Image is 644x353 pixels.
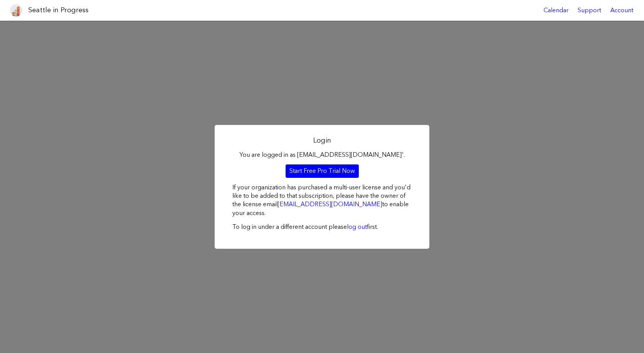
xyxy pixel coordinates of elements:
[10,4,22,16] img: favicon-96x96.png
[232,223,412,231] p: To log in under a different account please first.
[28,5,89,15] h1: Seattle in Progress
[232,151,412,159] p: You are logged in as [EMAIL_ADDRESS][DOMAIN_NAME]'.
[278,200,382,208] a: [EMAIL_ADDRESS][DOMAIN_NAME]
[286,164,359,177] a: Start Free Pro Trial Now
[232,136,412,145] h2: Login
[347,223,367,230] a: log out
[232,183,412,218] p: If your organization has purchased a multi-user license and you'd like to be added to that subscr...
